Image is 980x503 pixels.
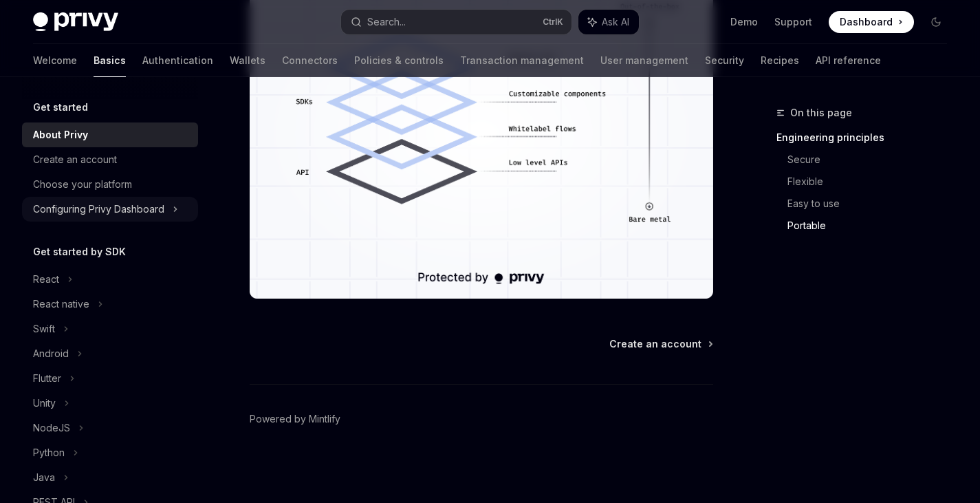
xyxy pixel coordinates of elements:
[33,296,89,312] div: React native
[787,193,958,215] a: Easy to use
[840,15,893,29] span: Dashboard
[33,244,126,260] h5: Get started by SDK
[33,395,56,411] div: Unity
[787,149,958,171] a: Secure
[22,147,198,172] a: Create an account
[33,127,88,143] div: About Privy
[33,420,70,436] div: NodeJS
[22,122,198,147] a: About Privy
[816,44,881,77] a: API reference
[33,370,61,387] div: Flutter
[22,172,198,197] a: Choose your platform
[787,171,958,193] a: Flexible
[33,12,118,32] img: dark logo
[730,15,758,29] a: Demo
[609,337,701,351] span: Create an account
[250,412,340,426] a: Powered by Mintlify
[776,127,958,149] a: Engineering principles
[367,14,406,30] div: Search...
[33,445,65,461] div: Python
[282,44,338,77] a: Connectors
[33,271,59,288] div: React
[33,44,77,77] a: Welcome
[578,10,639,34] button: Ask AI
[230,44,265,77] a: Wallets
[774,15,812,29] a: Support
[790,105,852,121] span: On this page
[33,345,69,362] div: Android
[33,201,164,217] div: Configuring Privy Dashboard
[33,321,55,337] div: Swift
[925,11,947,33] button: Toggle dark mode
[602,15,629,29] span: Ask AI
[705,44,744,77] a: Security
[33,99,88,116] h5: Get started
[460,44,584,77] a: Transaction management
[543,17,563,28] span: Ctrl K
[354,44,444,77] a: Policies & controls
[94,44,126,77] a: Basics
[341,10,571,34] button: Search...CtrlK
[829,11,914,33] a: Dashboard
[33,151,117,168] div: Create an account
[761,44,799,77] a: Recipes
[33,469,55,486] div: Java
[600,44,688,77] a: User management
[33,176,132,193] div: Choose your platform
[609,337,712,351] a: Create an account
[142,44,213,77] a: Authentication
[787,215,958,237] a: Portable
